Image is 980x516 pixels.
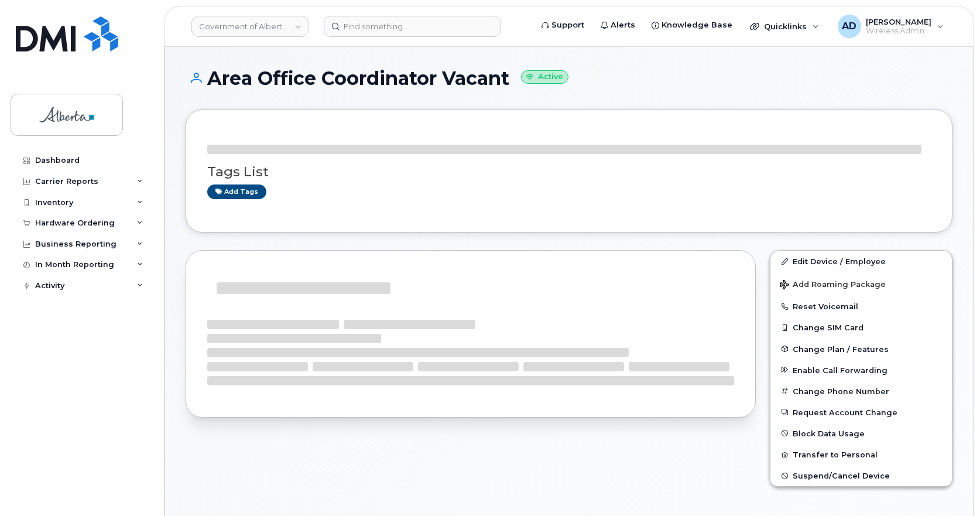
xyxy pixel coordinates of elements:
[770,423,952,444] button: Block Data Usage
[770,360,952,381] button: Enable Call Forwarding
[770,444,952,465] button: Transfer to Personal
[770,296,952,317] button: Reset Voicemail
[770,251,952,272] a: Edit Device / Employee
[207,165,931,179] h3: Tags List
[770,317,952,338] button: Change SIM Card
[207,184,266,199] a: Add tags
[186,68,952,88] h1: Area Office Coordinator Vacant
[770,465,952,486] button: Suspend/Cancel Device
[770,339,952,360] button: Change Plan / Features
[770,402,952,423] button: Request Account Change
[793,344,889,353] span: Change Plan / Features
[780,280,886,291] span: Add Roaming Package
[770,272,952,296] button: Add Roaming Package
[770,381,952,402] button: Change Phone Number
[521,70,568,84] small: Active
[793,471,890,480] span: Suspend/Cancel Device
[793,365,888,374] span: Enable Call Forwarding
